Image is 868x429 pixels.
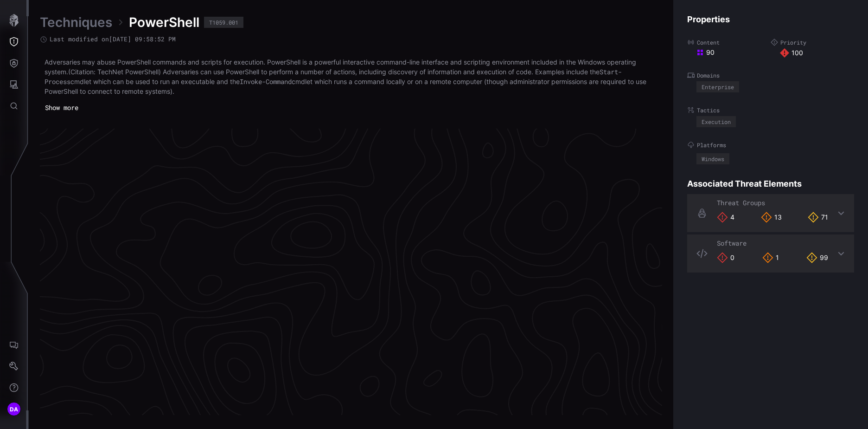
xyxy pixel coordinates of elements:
[687,141,854,149] label: Platforms
[240,77,292,86] code: Invoke-Command
[762,252,779,263] div: 1
[209,19,238,25] div: T1059.001
[717,252,734,263] div: 0
[687,39,771,46] label: Content
[687,178,854,189] h4: Associated Threat Elements
[45,67,622,86] code: Start-Process
[696,48,771,57] div: 90
[10,404,19,414] span: DA
[45,57,657,96] p: Adversaries may abuse PowerShell commands and scripts for execution. PowerShell is a powerful int...
[129,14,199,31] span: PowerShell
[50,35,176,43] span: Last modified on
[702,156,724,162] div: Windows
[806,252,828,263] div: 99
[40,14,112,31] a: Techniques
[687,106,854,114] label: Tactics
[687,14,854,25] h4: Properties
[40,101,83,115] button: Show more
[702,119,731,124] div: Execution
[717,198,765,207] span: Threat Groups
[780,48,854,58] div: 100
[717,239,747,247] span: Software
[808,212,828,223] div: 71
[761,212,782,223] div: 13
[771,39,854,46] label: Priority
[717,212,734,223] div: 4
[702,84,734,90] div: Enterprise
[0,398,27,420] button: DA
[109,35,176,43] time: [DATE] 09:58:52 PM
[687,71,854,79] label: Domains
